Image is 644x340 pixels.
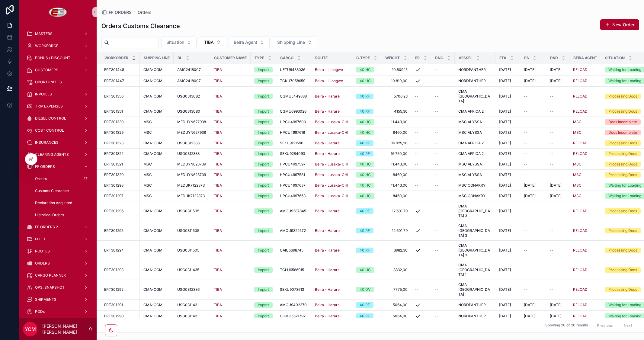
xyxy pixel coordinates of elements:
a: OPORTUNITIES [23,77,93,88]
div: Waiting for Loading [608,67,641,72]
div: Processing Docs [608,94,637,99]
span: -- [524,130,527,135]
span: ERT301323 [104,141,123,146]
button: Select Button [272,37,317,48]
a: Beira - Harare [315,94,340,99]
a: Beira - Lilongwe [315,67,349,72]
a: -- [435,120,451,124]
a: 16.929,20 [385,141,408,146]
a: Beira - Lilongwe [315,79,343,83]
span: CUSTOMERS [35,68,58,72]
button: New Order [600,19,639,30]
span: -- [435,94,438,99]
div: Processing Docs [608,151,637,156]
a: MSC [143,120,170,124]
span: RELOAD [573,141,588,146]
a: -- [415,130,428,135]
a: 40 HC [356,119,378,125]
span: CMA AFRICA 2 [458,109,484,114]
button: Select Button [229,37,270,48]
a: MASTERS [23,28,93,39]
a: -- [524,94,543,99]
a: HPCU4997600 [280,120,308,124]
div: Import [258,140,269,146]
span: ERT301329 [104,130,123,135]
span: CMA AFRICA 2 [458,141,484,146]
a: 4155,30 [385,109,408,114]
div: Import [258,119,269,125]
span: Shipping Line [277,39,305,45]
span: -- [415,120,418,124]
a: Import [254,119,273,125]
a: CMA [GEOGRAPHIC_DATA] [458,89,492,104]
span: 10.810,00 [385,79,408,83]
span: [DATE] [524,67,536,72]
span: Orders [138,9,152,15]
a: MSC ALYSSA [458,130,492,135]
span: MSC ALYSSA [458,130,482,135]
div: Import [258,94,269,99]
a: ERT301448 [104,67,136,72]
a: Import [254,151,273,156]
a: ERT301329 [104,130,136,135]
a: RELOAD [573,67,598,72]
a: MSC ALYSSA [458,120,492,124]
span: MASTERS [35,31,53,36]
span: -- [550,120,553,124]
a: CMA AFRICA 2 [458,141,492,146]
div: scrollable content [19,24,97,318]
a: -- [415,120,428,124]
span: [DATE] [524,79,536,83]
a: TIBA [214,67,222,72]
a: -- [524,109,543,114]
a: AMC2418007 [177,79,207,83]
a: [DATE] [499,94,517,99]
a: Beira - Lilongwe [315,79,349,83]
a: INVOICES [23,89,93,100]
a: SEKU9121590 [280,141,308,146]
a: TIBA [214,79,247,83]
span: [DATE] [499,67,511,72]
a: -- [550,94,566,99]
a: USG0313082 [177,94,207,99]
a: CUSTOMERS [23,65,93,75]
a: ERT301322 [104,151,136,156]
span: [DATE] [550,67,562,72]
a: HPCU4997616 [280,130,308,135]
a: Beira - Harare [315,109,340,114]
div: 40 RF [360,151,370,156]
a: 11.443,00 [385,120,408,124]
a: TIBA [214,109,247,114]
a: [DATE] [499,120,517,124]
img: App logo [49,7,67,17]
span: WORKFORCE [35,43,58,48]
div: Import [258,151,269,156]
span: CGMU6993026 [280,109,306,114]
a: Import [254,94,273,99]
span: -- [435,130,438,135]
span: ERT301322 [104,151,123,156]
span: CMA-CGM [143,79,162,83]
span: USG0313082 [177,94,200,99]
a: 40 HC [356,67,378,72]
span: Situation [166,39,184,45]
span: Beira - Lusaka-CHI [315,130,348,135]
a: RELOAD [573,109,588,114]
span: DIESEL CONTROL [35,116,66,121]
a: -- [524,130,543,135]
a: UETU6433036 [280,67,308,72]
span: [DATE] [550,79,562,83]
a: TIBA [214,94,222,99]
span: 10.809,15 [385,67,408,72]
a: Beira - Lilongwe [315,67,343,72]
a: 40 RF [356,140,378,146]
span: -- [524,109,527,114]
a: TIBA [214,130,222,135]
span: MEDUYN627938 [177,120,206,124]
span: [DATE] [499,141,511,146]
span: -- [415,109,418,114]
span: [DATE] [499,109,511,114]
